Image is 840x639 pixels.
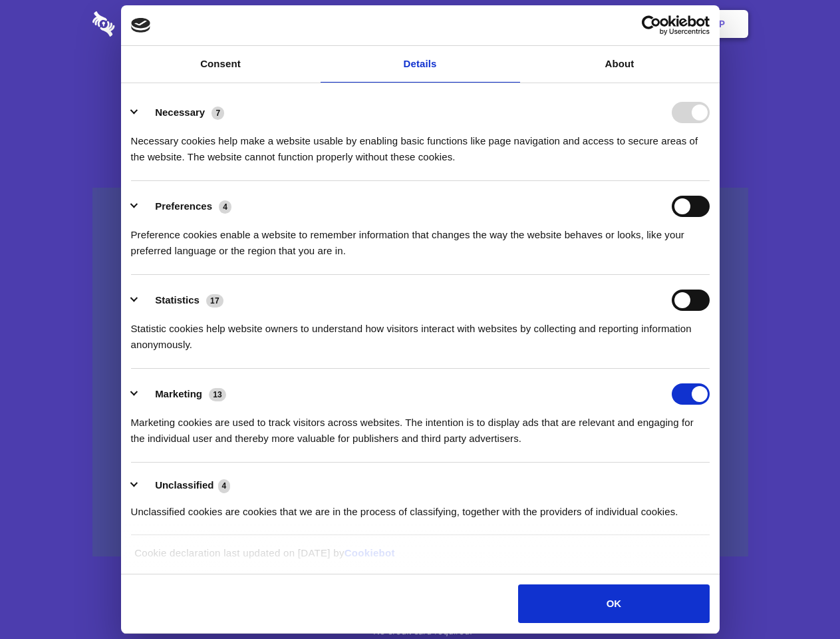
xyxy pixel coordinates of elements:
a: Consent [121,46,321,83]
button: Preferences (4) [131,196,240,217]
iframe: Drift Widget Chat Controller [773,572,824,623]
label: Necessary [155,106,205,118]
button: Marketing (13) [131,383,235,405]
img: logo-wordmark-white-trans-d4663122ce5f474addd5e946df7df03e33cb6a1c49d2221995e7729f52c070b2.svg [92,11,206,37]
div: Necessary cookies help make a website usable by enabling basic functions like page navigation and... [131,123,710,165]
a: Wistia video thumbnail [92,188,748,557]
span: 17 [206,294,223,308]
a: Usercentrics Cookiebot - opens in a new window [593,15,710,35]
div: Marketing cookies are used to track visitors across websites. The intention is to display ads tha... [131,405,710,447]
span: 4 [219,200,231,214]
h4: Auto-redaction of sensitive data, encrypted data sharing and self-destructing private chats. Shar... [92,121,748,165]
span: 13 [209,388,226,401]
button: Unclassified (4) [131,477,239,494]
div: Unclassified cookies are cookies that we are in the process of classifying, together with the pro... [131,494,710,520]
a: About [520,46,720,83]
a: Cookiebot [345,547,395,558]
img: logo [131,18,151,33]
button: OK [518,584,709,623]
a: Pricing [390,3,448,45]
div: Preference cookies enable a website to remember information that changes the way the website beha... [131,217,710,259]
div: Cookie declaration last updated on [DATE] by [124,545,716,571]
span: 4 [218,479,231,493]
h1: Eliminate Slack Data Loss. [92,60,748,108]
label: Marketing [155,388,202,399]
label: Statistics [155,294,200,306]
span: 7 [211,106,224,120]
a: Details [321,46,520,83]
div: Statistic cookies help website owners to understand how visitors interact with websites by collec... [131,311,710,353]
button: Statistics (17) [131,290,232,311]
button: Necessary (7) [131,102,233,123]
a: Contact [539,3,601,45]
a: Login [603,3,661,45]
label: Preferences [155,200,212,212]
